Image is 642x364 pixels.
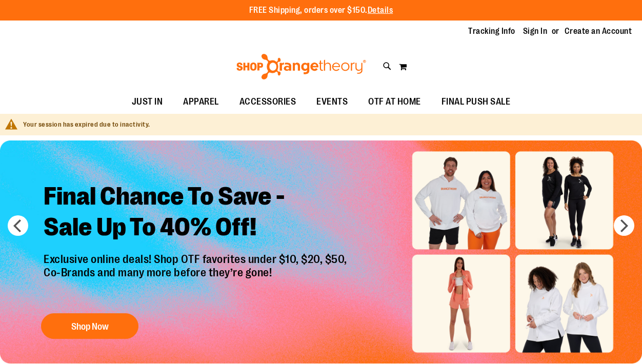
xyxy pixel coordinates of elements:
[523,26,548,37] a: Sign In
[36,173,357,253] h2: Final Chance To Save - Sale Up To 40% Off!
[36,253,357,303] p: Exclusive online deals! Shop OTF favorites under $10, $20, $50, Co-Brands and many more before th...
[565,26,632,37] a: Create an Account
[614,215,634,236] button: next
[431,90,521,114] a: FINAL PUSH SALE
[41,313,138,339] button: Shop Now
[23,120,632,130] div: Your session has expired due to inactivity.
[358,90,431,114] a: OTF AT HOME
[132,90,163,113] span: JUST IN
[368,6,393,15] a: Details
[122,90,173,114] a: JUST IN
[316,90,348,113] span: EVENTS
[368,90,421,113] span: OTF AT HOME
[173,90,229,114] a: APPAREL
[183,90,219,113] span: APPAREL
[249,5,393,16] p: FREE Shipping, orders over $150.
[468,26,515,37] a: Tracking Info
[306,90,358,114] a: EVENTS
[442,90,511,113] span: FINAL PUSH SALE
[229,90,307,114] a: ACCESSORIES
[239,90,296,113] span: ACCESSORIES
[36,173,357,344] a: Final Chance To Save -Sale Up To 40% Off! Exclusive online deals! Shop OTF favorites under $10, $...
[235,54,368,79] img: Shop Orangetheory
[8,215,28,236] button: prev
